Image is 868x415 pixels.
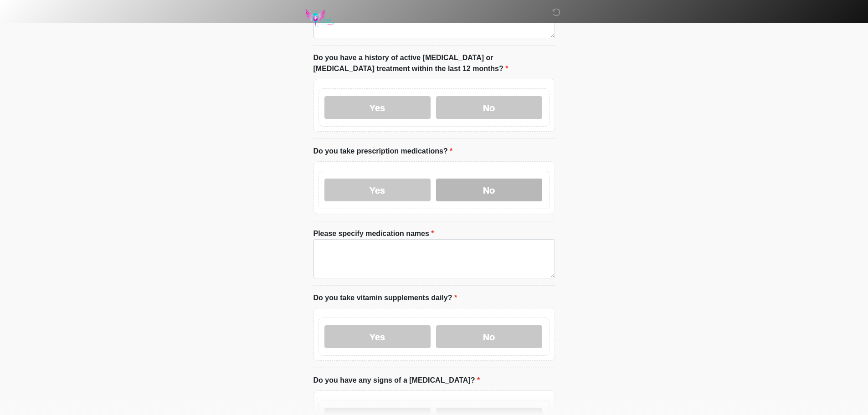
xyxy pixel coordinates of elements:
[324,325,431,348] label: Yes
[313,375,480,386] label: Do you have any signs of a [MEDICAL_DATA]?
[436,96,542,119] label: No
[313,292,457,303] label: Do you take vitamin supplements daily?
[304,7,335,30] img: Rapid Recovery Mobile IV Logo
[324,96,431,119] label: Yes
[313,146,453,157] label: Do you take prescription medications?
[313,228,434,239] label: Please specify medication names
[436,179,542,201] label: No
[313,52,555,74] label: Do you have a history of active [MEDICAL_DATA] or [MEDICAL_DATA] treatment within the last 12 mon...
[436,325,542,348] label: No
[324,179,431,201] label: Yes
